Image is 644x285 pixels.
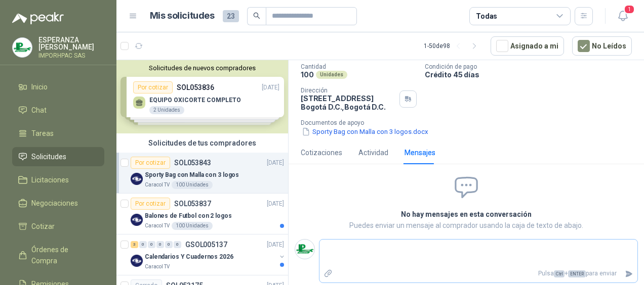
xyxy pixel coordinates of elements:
p: [DATE] [267,199,284,209]
p: Crédito 45 días [425,70,640,79]
div: 0 [156,241,164,248]
p: 100 [301,70,314,79]
p: SOL053843 [174,159,211,166]
button: Solicitudes de nuevos compradores [120,64,284,72]
button: Asignado a mi [491,36,564,56]
div: 100 Unidades [172,222,213,230]
div: 100 Unidades [172,181,213,189]
a: Solicitudes [12,147,104,166]
p: [DATE] [267,158,284,168]
p: Condición de pago [425,63,640,70]
p: [STREET_ADDRESS] Bogotá D.C. , Bogotá D.C. [301,94,395,111]
span: Chat [31,105,47,116]
div: Mensajes [405,147,435,158]
div: 1 - 50 de 98 [424,38,482,54]
img: Company Logo [13,38,32,57]
div: Solicitudes de nuevos compradoresPor cotizarSOL053836[DATE] EQUIPO OXICORTE COMPLETO2 UnidadesPor... [116,60,288,133]
span: Órdenes de Compra [31,244,95,266]
a: Inicio [12,77,104,97]
span: Ctrl [554,270,565,277]
a: Por cotizarSOL053837[DATE] Company LogoBalones de Futbol con 2 logosCaracol TV100 Unidades [116,194,288,234]
span: Negociaciones [31,198,78,209]
p: Balones de Futbol con 2 logos [145,211,232,221]
p: Caracol TV [145,181,170,189]
span: Inicio [31,81,48,92]
span: Cotizar [31,221,55,232]
p: Caracol TV [145,263,170,271]
div: Solicitudes de tus compradores [116,133,288,153]
button: Enviar [621,265,637,282]
img: Logo peakr [12,12,64,24]
a: Órdenes de Compra [12,240,104,270]
p: Caracol TV [145,222,170,230]
a: Negociaciones [12,194,104,213]
a: Por cotizarSOL053843[DATE] Company LogoSporty Bag con Malla con 3 logosCaracol TV100 Unidades [116,153,288,194]
img: Company Logo [131,255,143,267]
h2: No hay mensajes en esta conversación [291,209,642,220]
span: 1 [624,5,635,14]
div: 0 [165,241,173,248]
span: ENTER [568,270,586,277]
button: 1 [614,7,632,25]
div: 0 [148,241,155,248]
div: Cotizaciones [301,147,342,158]
span: Licitaciones [31,174,69,185]
img: Company Logo [295,240,314,259]
span: search [253,12,260,19]
p: GSOL005137 [185,241,227,248]
button: No Leídos [572,36,632,56]
p: Pulsa + para enviar [337,265,621,282]
a: 3 0 0 0 0 0 GSOL005137[DATE] Company LogoCalendarios Y Cuadernos 2026Caracol TV [131,239,286,271]
img: Company Logo [131,173,143,185]
h1: Mis solicitudes [150,9,215,23]
a: Tareas [12,124,104,143]
span: 23 [223,10,239,22]
div: 3 [131,241,138,248]
p: Calendarios Y Cuadernos 2026 [145,252,233,262]
a: Cotizar [12,217,104,236]
span: Solicitudes [31,151,66,162]
p: Sporty Bag con Malla con 3 logos [145,170,239,180]
p: Puedes enviar un mensaje al comprador usando la caja de texto de abajo. [291,220,642,231]
label: Adjuntar archivos [319,265,337,282]
img: Company Logo [131,214,143,226]
div: Por cotizar [131,198,170,210]
div: Unidades [316,71,347,79]
div: 0 [139,241,147,248]
p: IMPORHPAC SAS [38,53,104,59]
div: Todas [476,11,497,22]
p: [DATE] [267,240,284,250]
a: Licitaciones [12,170,104,189]
p: Cantidad [301,63,417,70]
button: Sporty Bag con Malla con 3 logos.docx [301,126,429,137]
p: SOL053837 [174,200,211,207]
div: Por cotizar [131,157,170,169]
div: 0 [174,241,181,248]
div: Actividad [358,147,388,158]
span: Tareas [31,128,54,139]
p: ESPERANZA [PERSON_NAME] [38,36,104,51]
p: Dirección [301,87,395,94]
a: Chat [12,101,104,120]
p: Documentos de apoyo [301,119,640,126]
